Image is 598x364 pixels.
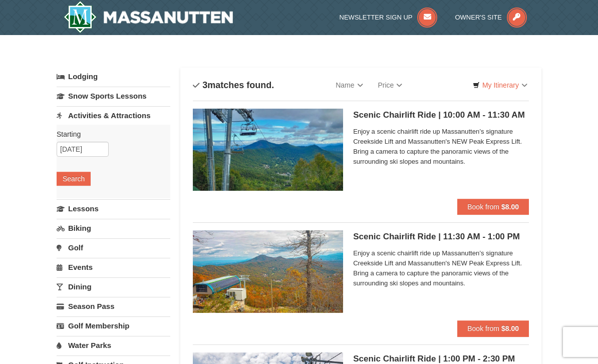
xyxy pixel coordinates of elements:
[457,199,529,215] button: Book from $8.00
[501,203,519,211] strong: $8.00
[64,1,233,33] img: Massanutten Resort Logo
[467,203,499,211] span: Book from
[353,354,529,364] h5: Scenic Chairlift Ride | 1:00 PM - 2:30 PM
[340,14,438,21] a: Newsletter Sign Up
[328,75,370,95] a: Name
[64,1,233,33] a: Massanutten Resort
[57,297,170,315] a: Season Pass
[57,277,170,296] a: Dining
[457,320,529,336] button: Book from $8.00
[353,232,529,242] h5: Scenic Chairlift Ride | 11:30 AM - 1:00 PM
[57,316,170,335] a: Golf Membership
[57,258,170,276] a: Events
[353,248,529,288] span: Enjoy a scenic chairlift ride up Massanutten’s signature Creekside Lift and Massanutten's NEW Pea...
[57,172,91,186] button: Search
[501,324,519,332] strong: $8.00
[467,324,499,332] span: Book from
[57,219,170,237] a: Biking
[57,68,170,86] a: Lodging
[193,109,343,191] img: 24896431-1-a2e2611b.jpg
[57,238,170,257] a: Golf
[57,199,170,218] a: Lessons
[353,110,529,120] h5: Scenic Chairlift Ride | 10:00 AM - 11:30 AM
[340,14,413,21] span: Newsletter Sign Up
[371,75,410,95] a: Price
[353,127,529,167] span: Enjoy a scenic chairlift ride up Massanutten’s signature Creekside Lift and Massanutten's NEW Pea...
[57,129,163,139] label: Starting
[193,230,343,312] img: 24896431-13-a88f1aaf.jpg
[455,14,527,21] a: Owner's Site
[466,78,534,93] a: My Itinerary
[57,336,170,354] a: Water Parks
[57,106,170,125] a: Activities & Attractions
[57,87,170,105] a: Snow Sports Lessons
[455,14,502,21] span: Owner's Site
